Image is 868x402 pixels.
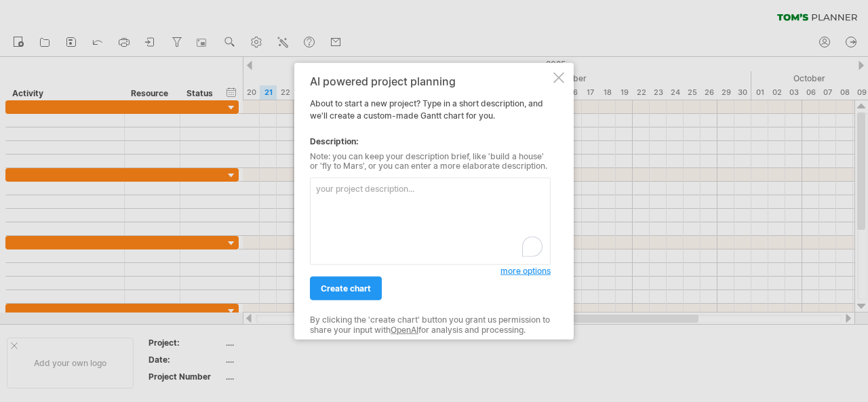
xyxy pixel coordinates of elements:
span: more options [500,266,551,276]
a: more options [500,265,551,277]
div: AI powered project planning [310,75,551,87]
a: create chart [310,277,382,300]
div: By clicking the 'create chart' button you grant us permission to share your input with for analys... [310,315,551,335]
span: create chart [321,283,371,294]
div: Note: you can keep your description brief, like 'build a house' or 'fly to Mars', or you can ente... [310,151,551,171]
textarea: To enrich screen reader interactions, please activate Accessibility in Grammarly extension settings [310,178,551,265]
div: Description: [310,135,551,147]
a: OpenAI [391,324,418,334]
div: About to start a new project? Type in a short description, and we'll create a custom-made Gantt c... [310,75,551,327]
